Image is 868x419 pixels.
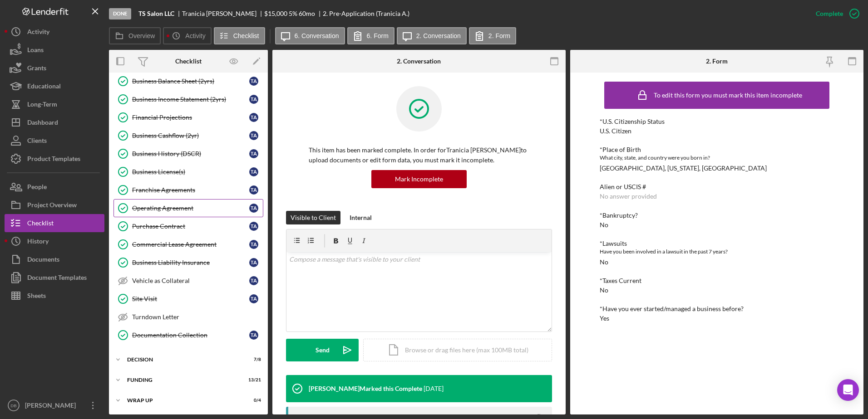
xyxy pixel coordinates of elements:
label: Activity [185,32,205,39]
div: Documentation Collection [132,331,249,339]
div: Done [109,8,131,19]
div: 0 / 4 [245,398,261,403]
div: Sheets [27,287,46,307]
a: Financial ProjectionsTA [113,108,263,127]
a: Vehicle as CollateralTA [113,272,263,290]
div: *Place of Birth [600,146,834,153]
button: Long-Term [5,95,104,113]
div: History [27,232,49,253]
div: Have you been involved in a lawsuit in the past 7 years? [600,247,834,256]
a: Business History (DSCR)TA [113,145,263,163]
div: 2. Pre-Application (Tranicia A.) [323,10,409,17]
a: Product Templates [5,150,104,168]
div: No [600,287,608,294]
div: Visible to Client [291,211,336,224]
a: Purchase ContractTA [113,217,263,235]
button: Sheets [5,287,104,305]
div: T A [249,204,258,213]
a: Project Overview [5,196,104,214]
button: Educational [5,77,104,95]
b: TS Salon LLC [138,10,174,17]
div: *Have you ever started/managed a business before? [600,305,834,312]
button: Clients [5,132,104,150]
button: Grants [5,59,104,77]
div: No [600,258,608,266]
button: People [5,178,104,196]
label: Checklist [233,32,259,39]
button: DB[PERSON_NAME] [5,396,104,414]
div: Business Balance Sheet (2yrs) [132,78,249,85]
a: Business Cashflow (2yr)TA [113,127,263,145]
div: T A [249,95,258,104]
div: T A [249,240,258,249]
div: *Bankruptcy? [600,212,834,219]
div: Mark Incomplete [395,170,443,188]
div: 13 / 21 [245,377,261,383]
div: 2. Conversation [397,58,441,65]
div: [GEOGRAPHIC_DATA], [US_STATE], [GEOGRAPHIC_DATA] [600,165,767,172]
div: Product Templates [27,150,80,170]
button: Loans [5,41,104,59]
label: 6. Form [367,32,389,39]
div: Open Intercom Messenger [837,379,859,401]
div: Internal [350,211,372,224]
button: 6. Conversation [275,27,345,44]
div: [PERSON_NAME] Marked this Complete [309,385,422,392]
button: Visible to Client [286,211,340,224]
div: T A [249,276,258,285]
p: This item has been marked complete. In order for Tranicia [PERSON_NAME] to upload documents or ed... [309,145,529,166]
div: T A [249,185,258,195]
div: T A [249,113,258,122]
div: Activity [27,23,49,43]
button: Mark Incomplete [371,170,467,188]
a: Documents [5,250,104,268]
a: Turndown Letter [113,308,263,326]
time: 2025-02-20 15:24 [424,385,444,392]
a: Business Balance Sheet (2yrs)TA [113,72,263,90]
a: Site VisitTA [113,290,263,308]
div: Complete [816,5,843,23]
div: People [27,178,47,198]
div: What city, state, and country were you born in? [600,153,834,162]
div: T A [249,149,258,158]
button: Checklist [5,214,104,232]
div: No answer provided [600,193,657,200]
div: Business Income Statement (2yrs) [132,96,249,103]
div: U.S. Citizen [600,127,631,135]
button: Checklist [214,27,265,44]
div: 7 / 8 [245,357,261,362]
div: [PERSON_NAME] [23,396,82,417]
div: *Taxes Current [600,277,834,284]
div: Vehicle as Collateral [132,277,249,284]
div: Alien or USCIS # [600,183,834,190]
button: Document Templates [5,268,104,287]
label: 6. Conversation [295,32,339,39]
button: Overview [109,27,161,44]
button: Dashboard [5,113,104,132]
div: Project Overview [27,196,77,216]
div: Checklist [175,58,202,65]
a: Commercial Lease AgreementTA [113,235,263,253]
div: T A [249,77,258,86]
div: Grants [27,59,46,79]
button: 2. Conversation [397,27,467,44]
div: Tranicia [PERSON_NAME] [182,10,264,17]
div: Educational [27,77,61,97]
button: History [5,232,104,250]
div: T A [249,167,258,176]
div: Business Cashflow (2yr) [132,132,249,139]
div: Document Templates [27,268,87,289]
div: Decision [127,357,238,362]
a: Business License(s)TA [113,163,263,181]
div: Business License(s) [132,168,249,175]
div: Purchase Contract [132,223,249,230]
div: $15,000 [264,10,287,17]
div: Clients [27,132,47,152]
div: Site Visit [132,295,249,302]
